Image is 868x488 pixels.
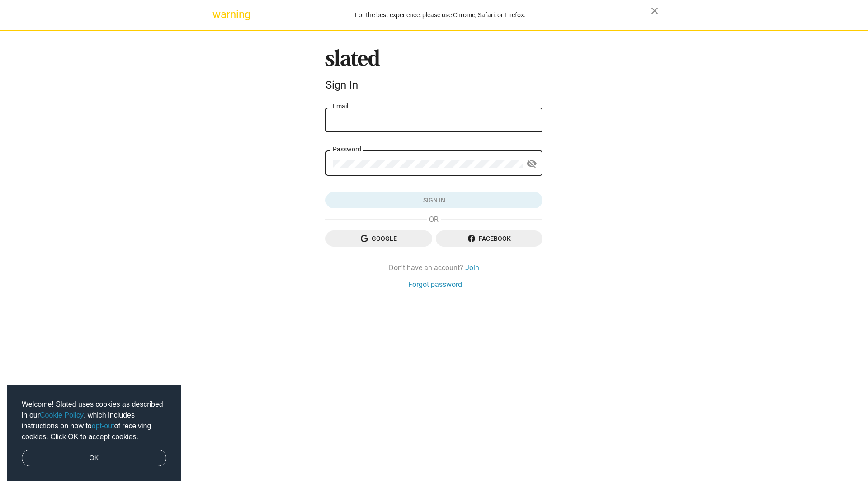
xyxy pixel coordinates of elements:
button: Google [325,230,432,247]
span: Google [333,230,425,247]
button: Show password [523,155,541,173]
a: opt-out [92,422,114,430]
a: Join [465,263,479,272]
mat-icon: warning [212,9,223,20]
button: Facebook [436,230,542,247]
div: Sign In [325,79,542,91]
span: Facebook [443,230,535,247]
sl-branding: Sign In [325,49,542,95]
a: dismiss cookie message [22,450,166,467]
mat-icon: visibility_off [526,157,537,171]
div: For the best experience, please use Chrome, Safari, or Firefox. [230,9,651,21]
div: Don't have an account? [325,263,542,272]
a: Forgot password [408,280,462,289]
a: Cookie Policy [40,411,84,419]
span: Welcome! Slated uses cookies as described in our , which includes instructions on how to of recei... [22,399,166,442]
div: cookieconsent [7,385,181,481]
mat-icon: close [649,5,660,16]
